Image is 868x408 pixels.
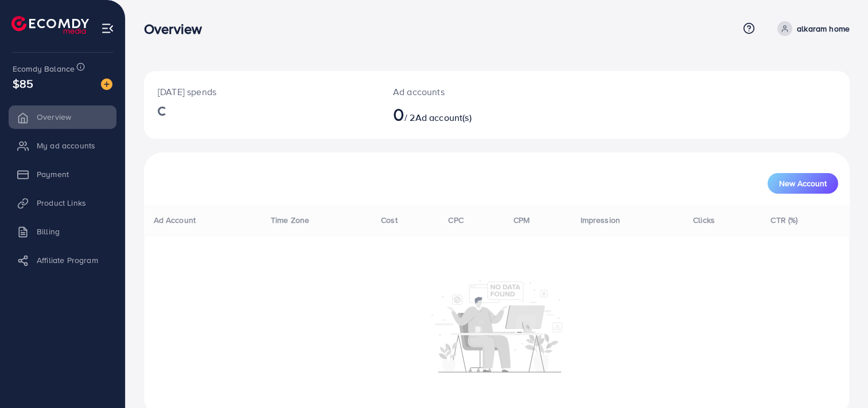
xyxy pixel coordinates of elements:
[797,22,850,36] p: alkaram home
[101,22,114,35] img: menu
[144,21,211,37] h3: Overview
[768,173,838,194] button: New Account
[393,101,404,127] span: 0
[158,85,365,99] p: [DATE] spends
[393,103,542,125] h2: / 2
[773,21,850,36] a: alkaram home
[13,63,75,74] span: Ecomdy Balance
[779,179,827,187] span: New Account
[11,16,89,34] img: logo
[393,85,542,99] p: Ad accounts
[13,75,33,92] span: $85
[415,111,472,124] span: Ad account(s)
[101,79,112,90] img: image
